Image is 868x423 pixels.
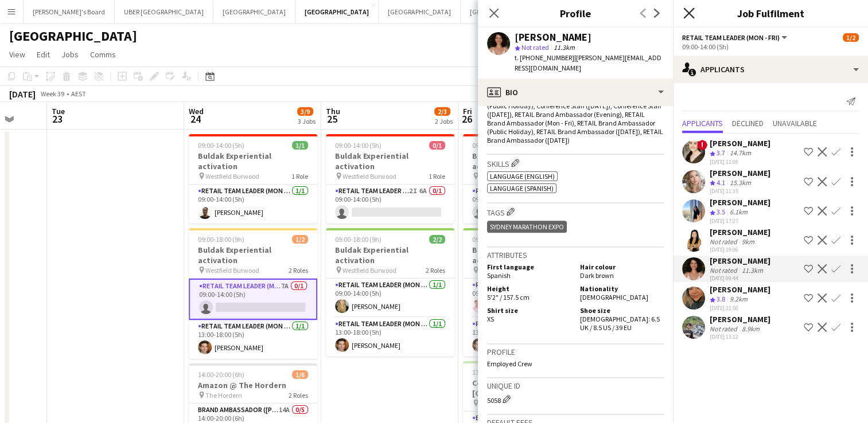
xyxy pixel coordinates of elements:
[515,53,574,62] span: t. [PHONE_NUMBER]
[463,134,591,224] app-job-card: 09:00-14:00 (5h)0/1Buldak Experiential activation Westfield Burwood1 RoleRETAIL Team Leader (Mon ...
[487,393,664,405] div: 5058
[710,256,770,266] div: [PERSON_NAME]
[326,228,454,357] app-job-card: 09:00-18:00 (9h)2/2Buldak Experiential activation Westfield Burwood2 RolesRETAIL Team Leader (Mon...
[9,88,36,100] div: [DATE]
[324,112,340,126] span: 25
[326,245,454,265] h3: Buldak Experiential activation
[580,284,664,293] h5: Nationality
[773,119,817,127] span: Unavailable
[490,172,555,181] span: Language (English)
[198,370,244,379] span: 14:00-20:00 (6h)
[727,207,750,217] div: 6.1km
[710,324,739,333] div: Not rated
[682,42,859,51] div: 09:00-14:00 (5h)
[580,263,664,271] h5: Hair colour
[189,279,317,320] app-card-role: RETAIL Team Leader (Mon - Fri)7A0/109:00-14:00 (5h)
[487,306,571,315] h5: Shirt size
[487,381,664,391] h3: Unique ID
[463,151,591,171] h3: Buldak Experiential activation
[205,391,242,399] span: The Hordern
[487,67,664,144] span: Brand Ambassador (Evening), Brand Ambassador (Mon - Fri), Brand Ambassador (Public Holiday), Bran...
[189,185,317,224] app-card-role: RETAIL Team Leader (Mon - Fri)1/109:00-14:00 (5h)[PERSON_NAME]
[487,315,494,323] span: XS
[189,245,317,265] h3: Buldak Experiential activation
[187,112,204,126] span: 24
[739,237,757,246] div: 9km
[717,295,725,303] span: 3.8
[580,293,648,301] span: [DEMOGRAPHIC_DATA]
[710,158,770,166] div: [DATE] 11:08
[580,271,614,280] span: Dark brown
[326,134,454,224] app-job-card: 09:00-14:00 (5h)0/1Buldak Experiential activation Westfield Burwood1 RoleRETAIL Team Leader (Mon ...
[472,368,519,377] span: 17:00-21:00 (4h)
[673,6,868,21] h3: Job Fulfilment
[189,106,204,116] span: Wed
[463,318,591,357] app-card-role: RETAIL Team Leader (Mon - Fri)1/113:00-18:00 (5h)[PERSON_NAME]
[515,53,661,72] span: | [PERSON_NAME][EMAIL_ADDRESS][DOMAIN_NAME]
[487,157,664,169] h3: Skills
[463,185,591,224] app-card-role: RETAIL Team Leader (Mon - Fri)1I6A0/109:00-14:00 (5h)
[478,6,673,21] h3: Profile
[326,151,454,171] h3: Buldak Experiential activation
[71,89,86,98] div: AEST
[429,172,445,181] span: 1 Role
[198,141,244,150] span: 09:00-14:00 (5h)
[463,378,591,398] h3: Coke Studio Project - E2B [GEOGRAPHIC_DATA] - [GEOGRAPHIC_DATA]
[673,56,868,83] div: Applicants
[289,391,308,399] span: 2 Roles
[326,106,340,116] span: Thu
[710,217,770,225] div: [DATE] 17:27
[189,320,317,359] app-card-role: RETAIL Team Leader (Mon - Fri)1/113:00-18:00 (5h)[PERSON_NAME]
[551,43,577,52] span: 11.3km
[682,33,789,42] button: RETAIL Team Leader (Mon - Fri)
[189,151,317,171] h3: Buldak Experiential activation
[710,246,770,253] div: [DATE] 19:06
[487,293,530,301] span: 5'2" / 157.5 cm
[710,314,770,324] div: [PERSON_NAME]
[697,140,707,150] span: !
[326,318,454,357] app-card-role: RETAIL Team Leader (Mon - Fri)1/113:00-18:00 (5h)[PERSON_NAME]
[335,141,382,150] span: 09:00-14:00 (5h)
[682,33,780,42] span: RETAIL Team Leader (Mon - Fri)
[57,47,83,62] a: Jobs
[490,184,554,193] span: Language (Spanish)
[739,324,762,333] div: 8.9km
[205,266,259,275] span: Westfield Burwood
[682,119,723,127] span: Applicants
[710,138,770,148] div: [PERSON_NAME]
[32,47,55,62] a: Edit
[739,266,765,275] div: 11.3km
[295,1,379,23] button: [GEOGRAPHIC_DATA]
[521,43,549,52] span: Not rated
[38,89,67,98] span: Week 39
[189,134,317,224] app-job-card: 09:00-14:00 (5h)1/1Buldak Experiential activation Westfield Burwood1 RoleRETAIL Team Leader (Mon ...
[342,266,396,275] span: Westfield Burwood
[52,106,65,116] span: Tue
[9,28,137,45] h1: [GEOGRAPHIC_DATA]
[198,235,244,244] span: 09:00-18:00 (9h)
[487,221,567,233] div: Sydney Marathon Expo
[463,245,591,265] h3: Buldak Experiential activation
[710,197,770,207] div: [PERSON_NAME]
[472,141,519,150] span: 09:00-14:00 (5h)
[478,79,673,106] div: Bio
[298,117,316,126] div: 3 Jobs
[487,359,664,368] p: Employed Crew
[717,178,725,187] span: 4.1
[291,172,308,181] span: 1 Role
[487,347,664,357] h3: Profile
[292,141,308,150] span: 1/1
[189,228,317,359] app-job-card: 09:00-18:00 (9h)1/2Buldak Experiential activation Westfield Burwood2 RolesRETAIL Team Leader (Mon...
[342,172,396,181] span: Westfield Burwood
[472,235,519,244] span: 09:00-18:00 (9h)
[205,172,259,181] span: Westfield Burwood
[732,119,764,127] span: Declined
[487,206,664,218] h3: Tags
[463,228,591,357] app-job-card: 09:00-18:00 (9h)2/2Buldak Experiential activation Westfield Burwood2 RolesRETAIL Team Leader (Mon...
[61,49,79,60] span: Jobs
[843,33,859,42] span: 1/2
[710,168,770,178] div: [PERSON_NAME]
[580,315,660,332] span: [DEMOGRAPHIC_DATA]: 6.5 UK / 8.5 US / 39 EU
